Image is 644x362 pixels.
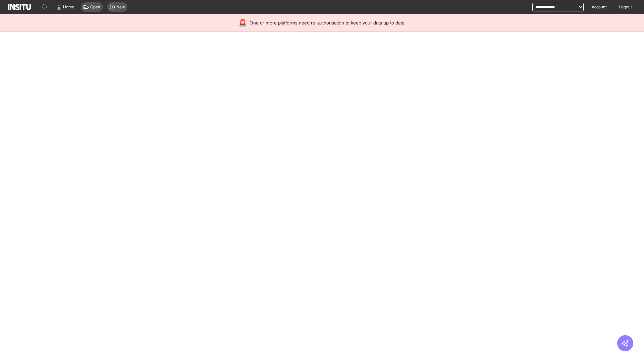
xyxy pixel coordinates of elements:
[238,18,247,27] div: 🚨
[63,4,74,10] span: Home
[8,4,31,10] img: Logo
[116,4,125,10] span: New
[250,19,406,26] span: One or more platforms need re-authorisation to keep your data up to date.
[90,4,100,10] span: Open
